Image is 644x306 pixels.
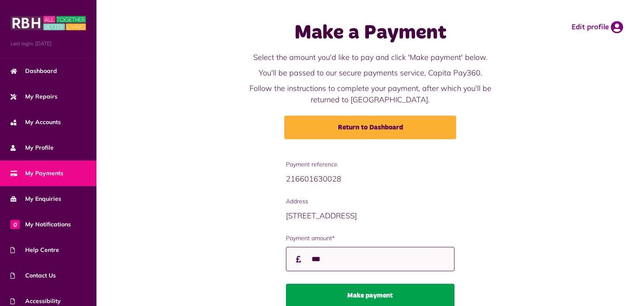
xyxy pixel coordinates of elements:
[10,143,54,152] span: My Profile
[10,246,59,254] span: Help Centre
[10,40,86,47] span: Last login: [DATE]
[286,174,341,184] span: 216601630028
[286,197,454,206] span: Address
[10,169,63,178] span: My Payments
[10,271,56,280] span: Contact Us
[284,116,456,139] a: Return to Dashboard
[10,220,20,229] span: 0
[10,92,57,101] span: My Repairs
[10,67,57,75] span: Dashboard
[242,67,499,78] p: You'll be passed to our secure payments service, Capita Pay360.
[242,52,499,63] p: Select the amount you'd like to pay and click 'Make payment' below.
[10,220,71,229] span: My Notifications
[10,15,86,31] img: MyRBH
[10,118,61,127] span: My Accounts
[286,211,357,220] span: [STREET_ADDRESS]
[242,21,499,45] h1: Make a Payment
[242,83,499,105] p: Follow the instructions to complete your payment, after which you'll be returned to [GEOGRAPHIC_D...
[286,160,454,169] span: Payment reference
[571,21,623,34] a: Edit profile
[10,194,61,203] span: My Enquiries
[286,234,454,243] label: Payment amount*
[10,297,61,306] span: Accessibility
